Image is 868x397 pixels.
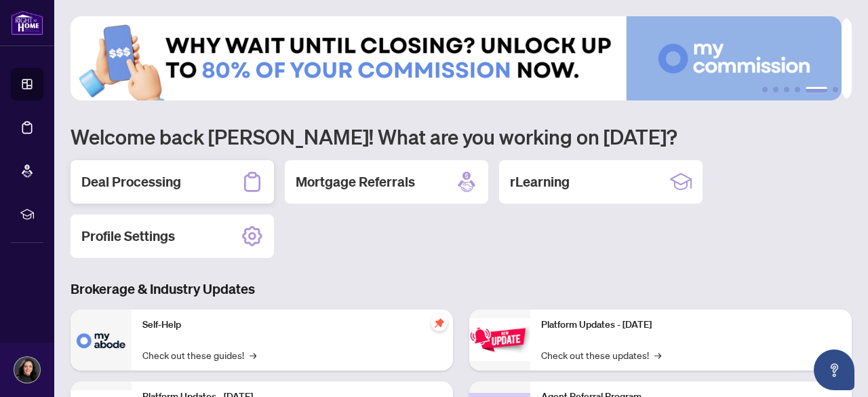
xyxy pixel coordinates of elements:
img: Slide 4 [71,16,842,100]
img: Profile Icon [14,357,40,383]
h1: Welcome back [PERSON_NAME]! What are you working on [DATE]? [71,124,852,149]
button: Open asap [814,349,854,390]
span: → [654,347,661,362]
img: Platform Updates - June 23, 2025 [469,318,530,361]
a: Check out these guides!→ [142,347,256,362]
img: logo [11,10,43,35]
h3: Brokerage & Industry Updates [71,280,852,299]
h2: rLearning [510,172,570,191]
p: Platform Updates - [DATE] [541,318,841,333]
h2: Deal Processing [81,172,181,191]
button: 1 [762,87,768,92]
h2: Profile Settings [81,227,175,246]
button: 3 [784,87,789,92]
span: pushpin [431,315,448,331]
h2: Mortgage Referrals [296,172,415,191]
button: 2 [773,87,778,92]
a: Check out these updates!→ [541,347,661,362]
button: 5 [806,87,827,92]
img: Self-Help [71,309,132,371]
p: Self-Help [142,318,442,333]
button: 4 [795,87,800,92]
button: 6 [833,87,838,92]
span: → [250,347,256,362]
